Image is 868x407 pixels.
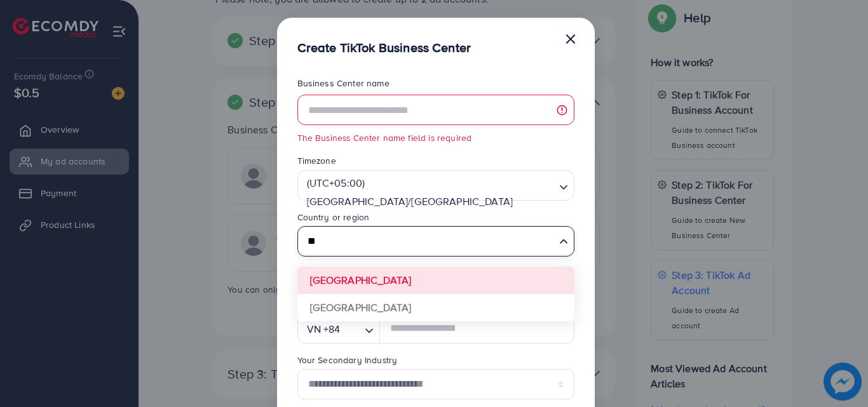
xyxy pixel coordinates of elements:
div: Search for option [297,313,381,344]
input: Search for option [303,230,554,253]
span: (UTC+05:00) [GEOGRAPHIC_DATA]/[GEOGRAPHIC_DATA] [304,174,553,211]
small: The Business Center name field is required [297,131,574,144]
span: VN [307,320,321,338]
label: Timezone [297,154,336,167]
input: Search for option [344,319,360,339]
span: +84 [323,320,340,338]
h5: Create TikTok Business Center [297,38,471,57]
strong: [GEOGRAPHIC_DATA] [310,300,412,314]
legend: Business Center name [297,77,574,95]
button: Close [564,25,577,51]
label: Country or region [297,211,370,224]
label: Your Secondary Industry [297,354,398,366]
strong: [GEOGRAPHIC_DATA] [310,273,412,287]
input: Search for option [303,213,554,233]
div: Search for option [297,226,574,257]
div: Search for option [297,170,574,201]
